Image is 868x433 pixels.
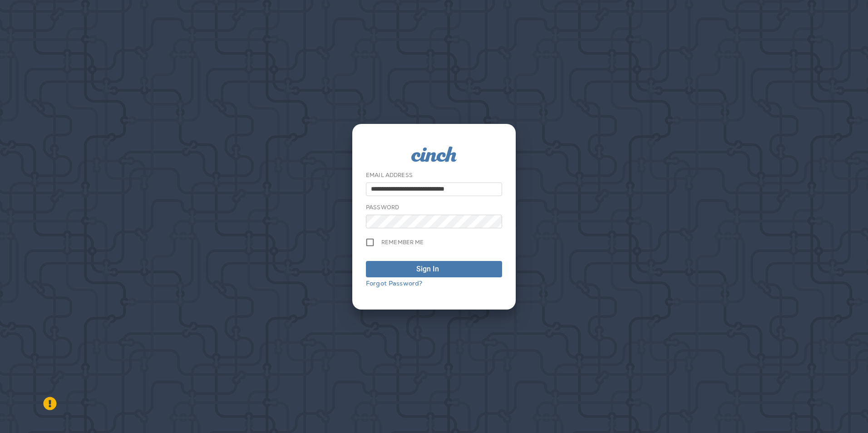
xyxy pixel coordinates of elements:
a: Forgot Password? [366,279,422,287]
span: Remember me [381,239,424,246]
button: Sign In [366,261,502,277]
div: Sign In [416,264,439,275]
label: Email Address [366,172,413,179]
label: Password [366,204,399,211]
